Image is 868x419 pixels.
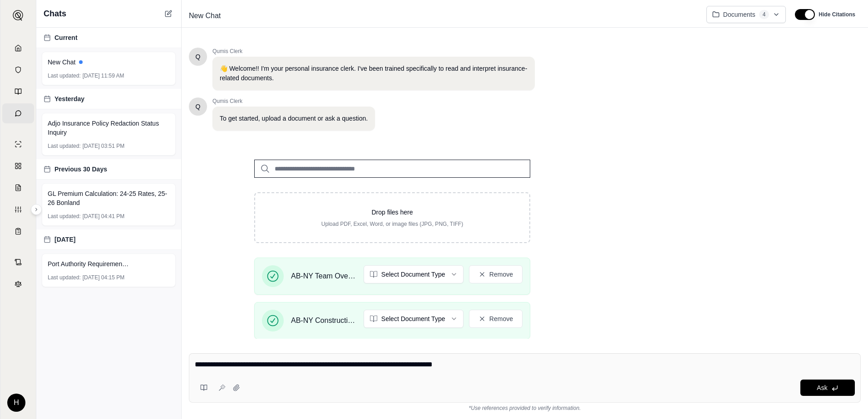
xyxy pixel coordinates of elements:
[185,9,699,23] div: Edit Title
[83,72,124,79] span: [DATE] 11:59 AM
[48,58,75,67] span: New Chat
[759,10,769,19] span: 4
[196,52,201,61] span: Hello
[9,6,27,24] button: Expand sidebar
[2,274,34,294] a: Legal Search Engine
[83,213,124,220] span: [DATE] 04:41 PM
[2,178,34,198] a: Claim Coverage
[48,274,81,281] span: Last updated:
[2,156,34,176] a: Policy Comparisons
[817,384,827,391] span: Ask
[220,114,368,123] p: To get started, upload a document or ask a question.
[2,200,34,219] a: Custom Report
[189,403,861,412] div: *Use references provided to verify information.
[469,310,523,328] button: Remove
[2,60,34,80] a: Documents Vault
[54,165,107,174] span: Previous 30 Days
[2,82,34,102] a: Prompt Library
[54,94,84,103] span: Yesterday
[2,252,34,272] a: Contract Analysis
[270,220,515,228] p: Upload PDF, Excel, Word, or image files (JPG, PNG, TIFF)
[2,221,34,241] a: Coverage Table
[48,119,170,137] span: Adjo Insurance Policy Redaction Status Inquiry
[2,38,34,58] a: Home
[819,11,855,18] span: Hide Citations
[54,33,78,42] span: Current
[291,315,356,326] span: AB-NY Construction Risks.pdf
[48,259,129,268] span: Port Authority Requirement.pdf
[7,394,25,412] div: H
[54,235,75,244] span: [DATE]
[163,8,174,19] button: New Chat
[83,142,124,150] span: [DATE] 03:51 PM
[212,48,535,55] span: Qumis Clerk
[48,142,81,150] span: Last updated:
[800,380,855,396] button: Ask
[185,9,224,23] span: New Chat
[291,271,356,282] span: AB-NY Team Overview 25.pdf
[270,208,515,217] p: Drop files here
[723,10,755,19] span: Documents
[212,97,375,105] span: Qumis Clerk
[469,265,523,283] button: Remove
[220,64,528,83] p: 👋 Welcome!! I'm your personal insurance clerk. I've been trained specifically to read and interpr...
[196,102,201,111] span: Hello
[2,103,34,123] a: Chat
[48,189,170,207] span: GL Premium Calculation: 24-25 Rates, 25-26 Bonland
[48,213,81,220] span: Last updated:
[44,7,66,20] span: Chats
[706,6,786,23] button: Documents4
[48,72,81,79] span: Last updated:
[31,204,42,215] button: Expand sidebar
[2,134,34,154] a: Single Policy
[13,10,24,21] img: Expand sidebar
[83,274,124,281] span: [DATE] 04:15 PM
